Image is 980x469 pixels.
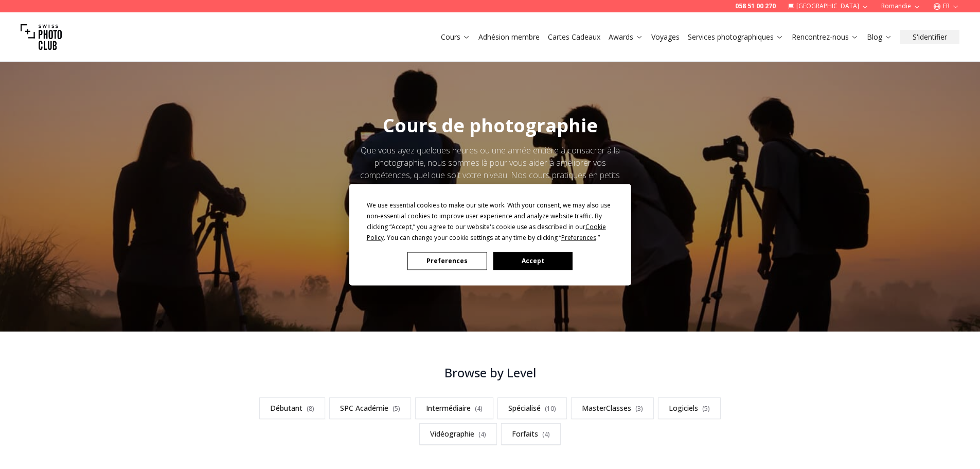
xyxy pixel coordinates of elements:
div: Cookie Consent Prompt [349,184,631,285]
button: Accept [493,252,572,270]
span: Preferences [561,233,596,241]
div: We use essential cookies to make our site work. With your consent, we may also use non-essential ... [367,199,614,242]
span: Cookie Policy [367,222,606,241]
button: Preferences [407,252,487,270]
